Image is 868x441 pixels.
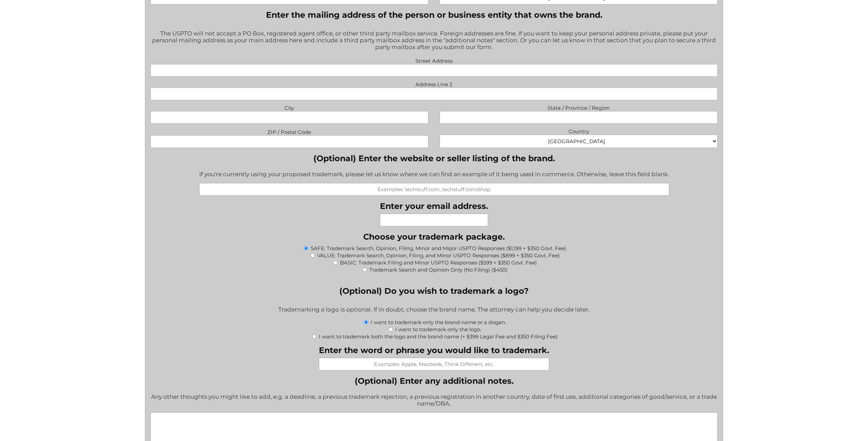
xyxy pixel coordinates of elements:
div: If you're currently using your proposed trademark, please let us know where we can find an exampl... [199,166,669,183]
label: I want to trademark only the logo. [395,326,481,333]
label: ZIP / Postal Code [150,127,428,135]
div: Any other thoughts you might like to add, e.g. a deadline, a previous trademark rejection, a prev... [150,389,718,412]
label: (Optional) Enter the website or seller listing of the brand. [199,153,669,163]
label: (Optional) Enter any additional notes. [150,376,718,386]
label: Enter your email address. [380,201,488,211]
label: BASIC: Trademark Filing and Minor USPTO Responses ($599 + $350 Govt. Fee) [340,259,537,266]
legend: Enter the mailing address of the person or business entity that owns the brand. [266,10,602,20]
div: Trademarking a logo is optional. If in doubt, choose the brand name. The attorney can help you de... [150,302,718,318]
div: The USPTO will not accept a PO Box, registered agent office, or other third party mailbox service... [150,26,718,56]
legend: (Optional) Do you wish to trademark a logo? [339,286,529,296]
legend: Choose your trademark package. [363,232,505,242]
label: I want to trademark only the brand name or a slogan. [371,319,506,325]
label: VALUE: Trademark Search, Opinion, Filing, and Minor USPTO Responses ($899 + $350 Govt. Fee) [317,252,560,259]
label: SAFE: Trademark Search, Opinion, Filing, Minor and Major USPTO Responses ($1,199 + $350 Govt. Fee) [311,245,566,252]
label: Trademark Search and Opinion Only (No Filing) ($450) [369,267,507,273]
label: Address Line 2 [150,79,718,88]
input: Examples: Apple, Macbook, Think Different, etc. [319,358,549,370]
label: I want to trademark both the logo and the brand name (+ $399 Legal Fee and $350 Filing Fee) [319,333,558,340]
input: Examples: techstuff.com, techstuff.com/shop [199,183,669,196]
label: Country [440,126,718,135]
label: State / Province / Region [440,103,718,111]
label: Street Address [150,56,718,64]
label: City [150,103,428,111]
label: Enter the word or phrase you would like to trademark. [319,345,549,355]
